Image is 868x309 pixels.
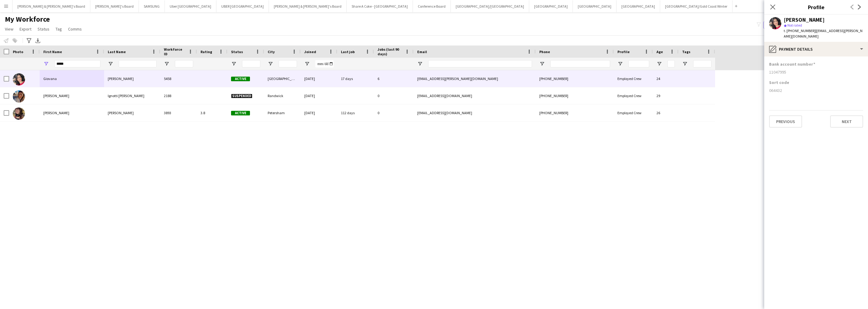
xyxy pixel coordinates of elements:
[13,0,90,12] button: [PERSON_NAME] & [PERSON_NAME]'s Board
[175,60,193,67] input: Workforce ID Filter Input
[301,70,337,87] div: [DATE]
[40,70,104,87] div: Giovana
[347,0,413,12] button: Share A Coke - [GEOGRAPHIC_DATA]
[301,87,337,104] div: [DATE]
[231,49,243,54] span: Status
[617,0,660,12] button: [GEOGRAPHIC_DATA]
[763,21,794,29] button: Everyone2,213
[231,94,252,98] span: Suspended
[341,49,355,54] span: Last job
[337,104,374,121] div: 112 days
[301,104,337,121] div: [DATE]
[25,37,33,44] app-action-btn: Advanced filters
[197,104,227,121] div: 3.8
[784,28,863,38] span: | [EMAIL_ADDRESS][PERSON_NAME][DOMAIN_NAME]
[660,0,732,12] button: [GEOGRAPHIC_DATA]/Gold Coast Winter
[40,87,104,104] div: [PERSON_NAME]
[160,70,197,87] div: 5458
[104,70,160,87] div: [PERSON_NAME]
[5,26,13,32] span: View
[682,61,688,67] button: Open Filter Menu
[769,88,863,93] div: 064432
[17,25,34,33] a: Export
[617,49,630,54] span: Profile
[539,49,550,54] span: Phone
[769,115,802,128] button: Previous
[764,42,868,56] div: Payment details
[43,61,49,67] button: Open Filter Menu
[139,0,165,12] button: SAMSUNG
[68,26,82,32] span: Comms
[160,87,197,104] div: 2188
[53,25,64,33] a: Tag
[656,61,662,67] button: Open Filter Menu
[536,104,614,121] div: [PHONE_NUMBER]
[20,26,31,32] span: Export
[2,25,16,33] a: View
[231,77,250,81] span: Active
[35,25,52,33] a: Status
[160,104,197,121] div: 3893
[628,60,649,67] input: Profile Filter Input
[104,87,160,104] div: Ignotti [PERSON_NAME]
[764,3,868,11] h3: Profile
[653,87,678,104] div: 29
[5,15,50,24] span: My Workforce
[13,90,25,103] img: Giovanna Ignotti Pellegrino
[337,70,374,87] div: 17 days
[769,80,789,85] h3: Sort code
[378,47,403,56] span: Jobs (last 90 days)
[54,60,100,67] input: First Name Filter Input
[165,0,216,12] button: Uber [GEOGRAPHIC_DATA]
[268,49,275,54] span: City
[830,115,863,128] button: Next
[38,26,49,32] span: Status
[201,49,212,54] span: Rating
[614,87,653,104] div: Employed Crew
[414,104,536,121] div: [EMAIL_ADDRESS][DOMAIN_NAME]
[656,49,663,54] span: Age
[164,61,169,67] button: Open Filter Menu
[264,70,301,87] div: [GEOGRAPHIC_DATA]
[653,70,678,87] div: 24
[784,17,825,23] div: [PERSON_NAME]
[264,104,301,121] div: Petersham
[417,49,427,54] span: Email
[13,107,25,120] img: Giovanna Zaquias Santiago
[43,49,62,54] span: First Name
[315,60,334,67] input: Joined Filter Input
[536,70,614,87] div: [PHONE_NUMBER]
[529,0,573,12] button: [GEOGRAPHIC_DATA]
[536,87,614,104] div: [PHONE_NUMBER]
[304,61,310,67] button: Open Filter Menu
[550,60,610,67] input: Phone Filter Input
[769,69,863,75] div: 11047995
[787,23,802,27] span: Not rated
[268,61,273,67] button: Open Filter Menu
[279,60,297,67] input: City Filter Input
[108,61,113,67] button: Open Filter Menu
[428,60,532,67] input: Email Filter Input
[617,61,623,67] button: Open Filter Menu
[66,25,84,33] a: Comms
[614,104,653,121] div: Employed Crew
[304,49,316,54] span: Joined
[231,111,250,115] span: Active
[667,60,675,67] input: Age Filter Input
[269,0,347,12] button: [PERSON_NAME] & [PERSON_NAME]'s Board
[693,60,711,67] input: Tags Filter Input
[539,61,545,67] button: Open Filter Menu
[614,70,653,87] div: Employed Crew
[374,104,414,121] div: 0
[13,49,23,54] span: Photo
[108,49,126,54] span: Last Name
[413,0,451,12] button: Conference Board
[119,60,157,67] input: Last Name Filter Input
[653,104,678,121] div: 26
[769,61,815,67] h3: Bank account number
[414,87,536,104] div: [EMAIL_ADDRESS][DOMAIN_NAME]
[417,61,423,67] button: Open Filter Menu
[164,47,186,56] span: Workforce ID
[682,49,690,54] span: Tags
[451,0,529,12] button: [GEOGRAPHIC_DATA]/[GEOGRAPHIC_DATA]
